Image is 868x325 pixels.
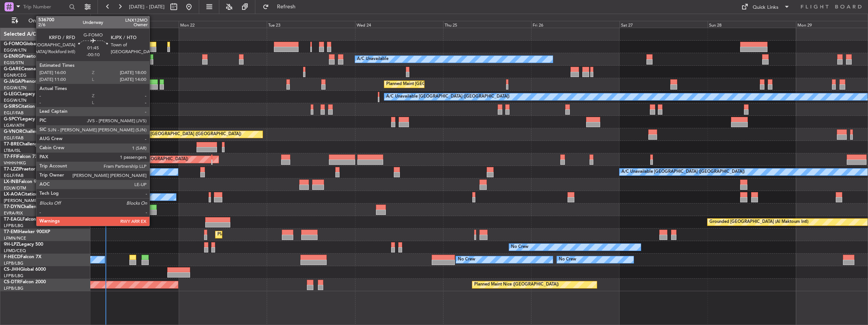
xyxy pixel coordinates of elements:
[4,92,44,96] a: G-LEGCLegacy 600
[4,230,19,234] span: T7-EMI
[90,21,178,28] div: Sun 21
[4,248,26,254] a: LFMD/CEQ
[4,73,27,78] a: EGNR/CEG
[4,155,17,159] span: T7-FFI
[100,154,188,165] div: Planned Maint Tianjin ([GEOGRAPHIC_DATA])
[4,267,20,272] span: CS-JHH
[511,241,528,253] div: No Crew
[270,4,302,9] span: Refresh
[355,21,443,28] div: Wed 24
[4,104,18,109] span: G-SIRS
[4,42,23,46] span: G-FOMO
[4,185,26,191] a: EDLW/DTM
[4,273,24,279] a: LFPB/LBG
[259,1,305,13] button: Refresh
[621,166,745,178] div: A/C Unavailable [GEOGRAPHIC_DATA] ([GEOGRAPHIC_DATA])
[4,54,47,59] a: G-ENRGPraetor 600
[458,254,475,265] div: No Crew
[92,15,105,22] div: [DATE]
[77,54,162,65] div: AOG Maint London ([GEOGRAPHIC_DATA])
[4,286,24,291] a: LFPB/LBG
[4,67,66,71] a: G-GARECessna Citation XLS+
[4,129,22,134] span: G-VNOR
[4,142,19,147] span: T7-BRE
[531,21,619,28] div: Fri 26
[559,254,576,265] div: No Crew
[4,230,50,234] a: T7-EMIHawker 900XP
[4,117,44,121] a: G-SPCYLegacy 650
[708,21,796,28] div: Sun 28
[4,98,27,103] a: EGGW/LTN
[4,205,53,209] a: T7-DYNChallenger 604
[357,54,388,65] div: A/C Unavailable
[4,242,43,247] a: 9H-LPZLegacy 500
[4,180,19,184] span: LX-INB
[4,280,20,284] span: CS-DTR
[4,79,21,84] span: G-JAGA
[4,104,47,109] a: G-SIRSCitation Excel
[179,21,267,28] div: Mon 22
[709,216,808,228] div: Grounded [GEOGRAPHIC_DATA] (Al Maktoum Intl)
[4,235,26,241] a: LFMN/NCE
[4,192,58,197] a: LX-AOACitation Mustang
[4,255,41,259] a: F-HECDFalcon 7X
[20,18,80,24] span: Only With Activity
[4,167,45,172] a: T7-LZZIPraetor 600
[4,173,24,178] a: EGLF/FAB
[4,148,21,153] a: LTBA/ISL
[620,21,708,28] div: Sat 27
[4,92,20,96] span: G-LEGC
[4,217,22,222] span: T7-EAGL
[4,85,27,91] a: EGGW/LTN
[4,160,26,166] a: VHHH/HKG
[474,279,559,290] div: Planned Maint Nice ([GEOGRAPHIC_DATA])
[8,15,82,27] button: Only With Activity
[4,198,49,204] a: [PERSON_NAME]/QSA
[122,129,241,140] div: Planned Maint [GEOGRAPHIC_DATA] ([GEOGRAPHIC_DATA])
[4,67,21,71] span: G-GARE
[4,242,19,247] span: 9H-LPZ
[4,260,24,266] a: LFPB/LBG
[4,54,22,59] span: G-ENRG
[737,1,794,13] button: Quick Links
[4,123,24,128] a: LGAV/ATH
[4,180,64,184] a: LX-INBFalcon 900EX EASy II
[386,79,506,90] div: Planned Maint [GEOGRAPHIC_DATA] ([GEOGRAPHIC_DATA])
[4,155,38,159] a: T7-FFIFalcon 7X
[267,21,355,28] div: Tue 23
[753,4,778,11] div: Quick Links
[4,223,24,229] a: LFPB/LBG
[4,267,46,272] a: CS-JHHGlobal 6000
[4,280,46,284] a: CS-DTRFalcon 2000
[4,217,43,222] a: T7-EAGLFalcon 8X
[4,110,24,116] a: EGLF/FAB
[4,129,55,134] a: G-VNORChallenger 650
[4,135,24,141] a: EGLF/FAB
[4,142,52,147] a: T7-BREChallenger 604
[4,117,20,121] span: G-SPCY
[4,79,48,84] a: G-JAGAPhenom 300
[443,21,531,28] div: Thu 25
[129,3,165,10] span: [DATE] - [DATE]
[4,192,21,197] span: LX-AOA
[4,255,20,259] span: F-HECD
[4,167,19,172] span: T7-LZZI
[23,1,67,13] input: Trip Number
[4,210,23,216] a: EVRA/RIX
[4,47,27,53] a: EGGW/LTN
[4,42,49,46] a: G-FOMOGlobal 6000
[4,205,21,209] span: T7-DYN
[217,229,290,240] div: Planned Maint [GEOGRAPHIC_DATA]
[386,91,509,103] div: A/C Unavailable [GEOGRAPHIC_DATA] ([GEOGRAPHIC_DATA])
[4,60,24,66] a: EGSS/STN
